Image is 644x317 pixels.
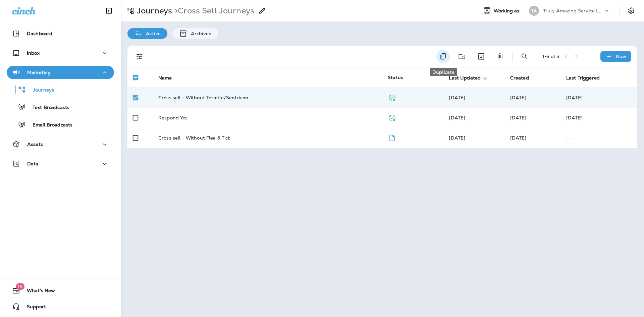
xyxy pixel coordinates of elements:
[494,8,522,14] span: Working as:
[455,50,469,63] button: Move to folder
[566,75,600,81] span: Last Triggered
[543,8,603,13] p: Truly Amazing Service LLC DBA Truly [PERSON_NAME] [GEOGRAPHIC_DATA]
[100,4,118,17] button: Collapse Sidebar
[510,115,527,121] span: Scott Ogden
[27,161,39,166] p: Data
[16,283,24,290] span: 15
[449,115,465,121] span: Scott Ogden
[388,134,396,140] span: Draft
[566,75,608,81] span: Last Triggered
[7,138,114,151] button: Assets
[518,50,531,63] button: Search Journeys
[7,300,114,313] button: Support
[172,6,254,16] p: Cross Sell Journeys
[388,74,403,81] span: Status
[143,31,161,36] p: Active
[133,50,146,63] button: Filters
[158,135,230,141] p: Cross sell - Without Flea & Tick
[7,117,114,131] button: Email Broadcasts
[7,27,114,40] button: Dashboard
[388,94,396,100] span: Published
[449,75,489,81] span: Last Updated
[7,100,114,114] button: Text Broadcasts
[529,6,539,16] div: TA
[7,157,114,170] button: Data
[388,114,396,120] span: Published
[436,50,450,63] button: Duplicate
[27,70,51,75] p: Marketing
[561,108,637,128] td: [DATE]
[187,31,212,36] p: Archived
[510,135,527,141] span: Frank Carreno
[27,31,52,36] p: Dashboard
[158,75,181,81] span: Name
[561,88,637,108] td: [DATE]
[7,284,114,297] button: 15What's New
[616,54,626,59] p: New
[20,288,55,296] span: What's New
[26,87,54,94] p: Journeys
[158,95,248,100] p: Cross sell - Without Termite/Sentricon
[474,50,488,63] button: Archive
[449,75,481,81] span: Last Updated
[134,6,172,16] p: Journeys
[449,135,465,141] span: Scott Ogden
[493,50,507,63] button: Delete
[7,46,114,60] button: Inbox
[26,122,72,128] p: Email Broadcasts
[449,95,465,101] span: Scott Ogden
[158,75,172,81] span: Name
[510,75,538,81] span: Created
[27,50,40,56] p: Inbox
[7,66,114,79] button: Marketing
[158,115,188,120] p: Respond Yes
[26,105,69,111] p: Text Broadcasts
[20,304,46,312] span: Support
[542,54,559,59] div: 1 - 3 of 3
[27,142,43,147] p: Assets
[510,95,527,101] span: Scott Ogden
[430,68,457,76] div: Duplicate
[510,75,529,81] span: Created
[566,135,632,141] p: --
[625,5,637,17] button: Settings
[7,83,114,97] button: Journeys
